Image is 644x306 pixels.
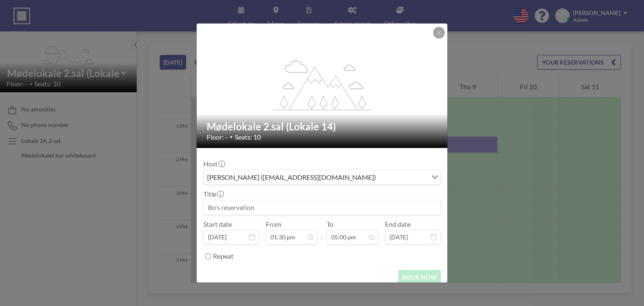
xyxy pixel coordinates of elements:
label: End date [385,220,410,228]
span: [PERSON_NAME] ([EMAIL_ADDRESS][DOMAIN_NAME]) [205,172,378,183]
h2: Mødelokale 2.sal (Lokale 14) [207,120,438,133]
span: • [230,134,233,140]
label: From [266,220,281,228]
label: Start date [203,220,232,228]
g: flex-grow: 1.2; [273,60,372,110]
label: Repeat [213,252,234,260]
label: Host [203,160,224,168]
label: Title [203,190,223,198]
input: Bo's reservation [204,200,440,215]
button: BOOK NOW [398,270,441,285]
span: - [321,223,323,241]
span: Floor: - [207,133,228,141]
div: Search for option [204,170,440,184]
span: Seats: 10 [235,133,261,141]
label: To [327,220,333,228]
input: Search for option [379,172,426,183]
